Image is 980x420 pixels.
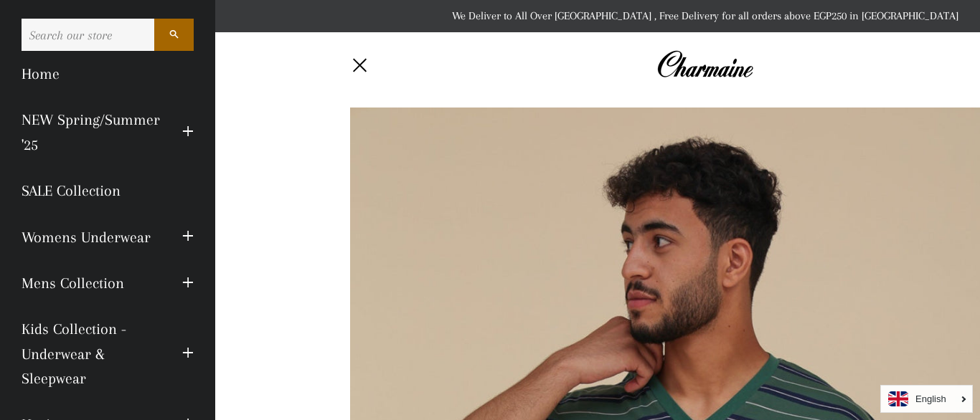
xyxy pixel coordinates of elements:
[11,97,171,168] a: NEW Spring/Summer '25
[11,306,171,401] a: Kids Collection - Underwear & Sleepwear
[22,19,154,51] input: Search our store
[11,51,204,97] a: Home
[11,260,171,306] a: Mens Collection
[11,168,204,214] a: SALE Collection
[888,391,965,406] a: English
[915,394,946,404] i: English
[11,214,171,260] a: Womens Underwear
[656,49,753,80] img: Charmaine Egypt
